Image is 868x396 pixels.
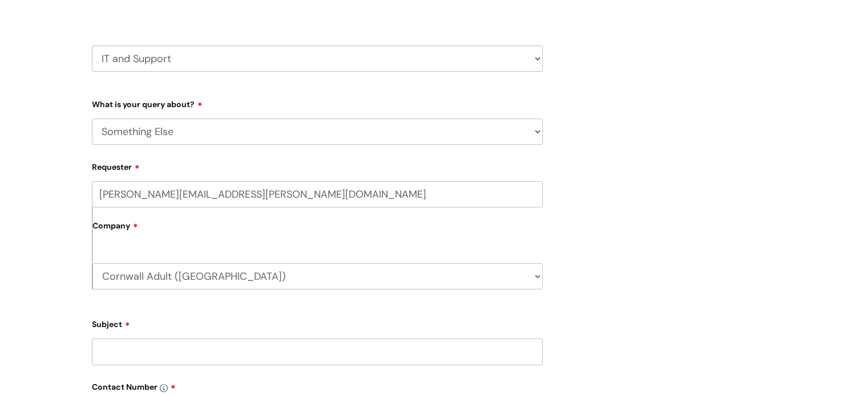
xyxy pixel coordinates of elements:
input: Email [92,181,543,207]
label: What is your query about? [92,96,543,109]
img: info-icon.svg [160,384,168,392]
label: Contact Number [92,378,543,392]
label: Subject [92,316,543,329]
label: Company [92,217,543,243]
label: Requester [92,158,543,172]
